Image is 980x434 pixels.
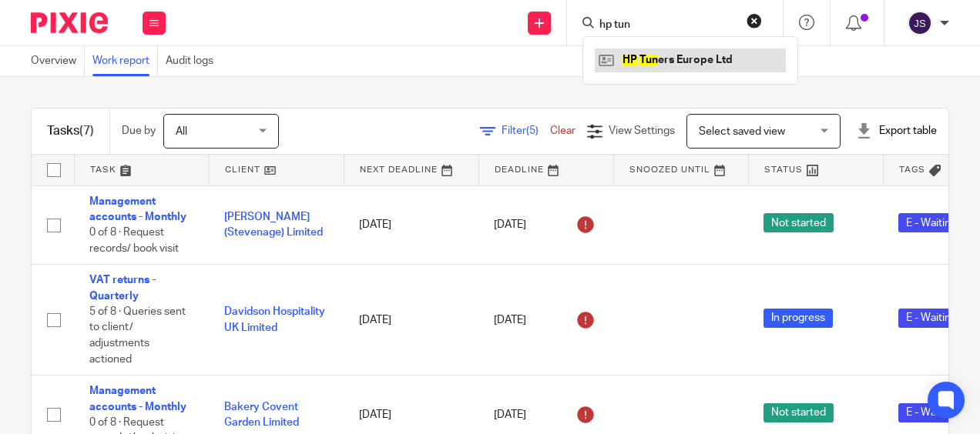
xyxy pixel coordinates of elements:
input: Search [598,18,737,32]
td: [DATE] [344,265,478,376]
span: Not started [764,213,834,232]
img: svg%3E [908,11,932,35]
a: Work report [92,46,158,76]
a: Clear [550,125,576,136]
span: (7) [79,125,94,137]
span: Not started [764,403,834,422]
span: In progress [764,309,833,328]
span: Filter [502,125,550,136]
img: Pixie [31,12,108,33]
a: Management accounts - Monthly [89,386,186,412]
span: 0 of 8 · Request records/ book visit [89,227,179,254]
a: VAT returns - Quarterly [89,275,156,301]
a: Bakery Covent Garden Limited [224,402,299,428]
span: Tags [899,165,925,174]
p: Due by [122,123,156,139]
div: [DATE] [494,308,598,332]
a: Overview [31,46,85,76]
div: [DATE] [494,402,598,427]
span: All [176,126,187,137]
span: Select saved view [699,126,785,137]
a: Management accounts - Monthly [89,196,186,222]
span: (5) [526,125,539,136]
div: Export table [856,123,937,139]
button: Clear [747,13,762,28]
a: Davidson Hospitality UK Limited [224,306,325,332]
a: Audit logs [166,46,221,76]
h1: Tasks [47,123,94,139]
span: View Settings [609,125,675,136]
span: 5 of 8 · Queries sent to client/ adjustments actioned [89,306,186,365]
td: [DATE] [344,185,478,265]
a: [PERSON_NAME] (Stevenage) Limited [224,212,323,238]
div: [DATE] [494,212,598,237]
